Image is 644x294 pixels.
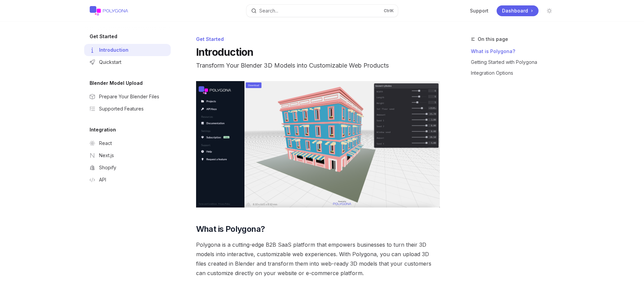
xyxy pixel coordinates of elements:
[99,105,144,113] div: Supported Features
[99,151,114,160] div: Next.js
[196,61,440,70] p: Transform Your Blender 3D Models into Customizable Web Products
[471,68,560,78] a: Integration Options
[99,46,128,54] div: Introduction
[196,240,440,278] span: Polygona is a cutting-edge B2B SaaS platform that empowers businesses to turn their 3D models int...
[84,91,171,103] a: Prepare Your Blender Files
[497,5,539,16] a: Dashboard
[478,35,508,43] span: On this page
[259,7,278,15] div: Search...
[196,46,254,58] h1: Introduction
[99,93,159,101] div: Prepare Your Blender Files
[84,149,171,162] a: Next.js
[90,32,117,41] h5: Get Started
[471,46,560,57] a: What is Polygona?
[196,81,440,207] img: Polygona Hero
[196,36,440,43] div: Get Started
[84,162,171,174] a: Shopify
[196,224,265,235] span: What is Polygona?
[90,6,128,16] img: light logo
[99,58,121,66] div: Quickstart
[99,164,116,172] div: Shopify
[471,57,560,68] a: Getting Started with Polygona
[90,126,116,134] h5: Integration
[99,139,112,147] div: React
[99,176,106,184] div: API
[544,5,555,16] button: Toggle dark mode
[84,137,171,149] a: React
[84,44,171,56] a: Introduction
[502,7,528,14] span: Dashboard
[90,79,143,87] h5: Blender Model Upload
[84,174,171,186] a: API
[246,5,398,17] button: Search...CtrlK
[384,8,394,14] span: Ctrl K
[470,7,488,14] a: Support
[84,103,171,115] a: Supported Features
[84,56,171,68] a: Quickstart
